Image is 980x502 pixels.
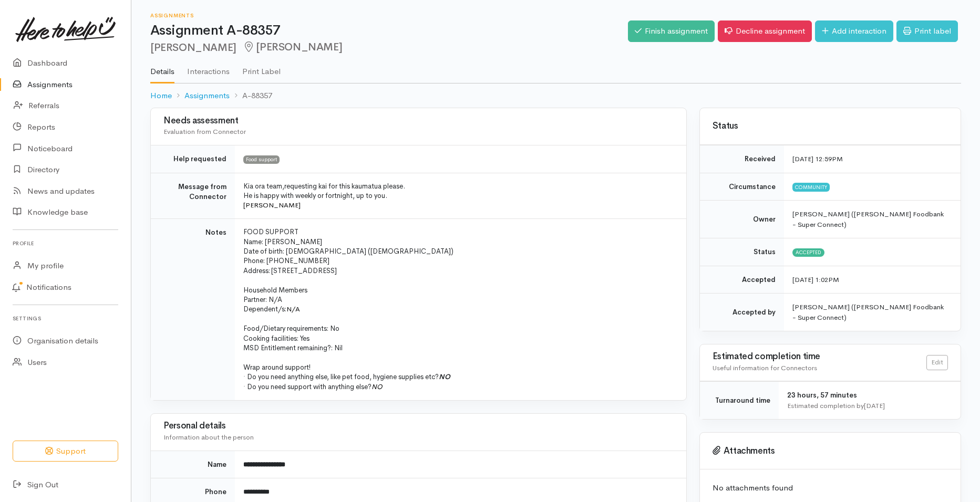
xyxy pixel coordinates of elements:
span: Name: [PERSON_NAME] [243,237,322,246]
span: Address: [STREET_ADDRESS] [243,266,337,275]
h6: Profile [13,236,118,250]
h3: Needs assessment [163,116,674,126]
a: Print label [896,20,958,42]
time: [DATE] 12:59PM [792,154,843,163]
span: Useful information for Connectors [713,363,817,372]
span: [PERSON_NAME] [243,40,342,54]
a: Details [150,53,174,83]
time: [DATE] 1:02PM [792,275,839,284]
h3: Status [713,121,948,131]
td: Accepted [700,266,784,294]
span: Partner: N/A [243,295,282,304]
span: Food/Dietary requirements: No [243,324,339,333]
span: Household Members [243,286,307,295]
a: Add interaction [815,20,893,42]
span: 23 hours, 57 minutes [787,391,857,400]
span: Wrap around support! [243,363,311,372]
span: FOOD SUPPORT [243,227,298,236]
h3: Personal details [163,421,674,431]
span: [PERSON_NAME] ([PERSON_NAME] Foodbank - Super Connect) [792,210,944,229]
a: Interactions [187,53,230,82]
td: Status [700,238,784,266]
li: A-88357 [230,90,272,102]
span: Food support [243,155,280,164]
time: [DATE] [864,401,885,410]
td: Turnaround time [700,382,779,420]
td: Received [700,145,784,173]
td: Owner [700,201,784,238]
span: He is happy with weekly or fortnight, up to you. [243,191,387,200]
a: Edit [926,355,948,370]
a: Decline assignment [718,20,812,42]
a: Home [150,90,172,102]
span: Accepted [792,248,824,257]
span: Information about the person [163,433,254,442]
h3: Attachments [713,446,948,456]
div: Estimated completion by [787,401,948,411]
button: Support [13,441,118,462]
a: Print Label [242,53,281,82]
h2: [PERSON_NAME] [150,41,628,54]
span: requesting kai for this kaumatua please. [284,182,405,191]
span: Dependent/s: [243,305,286,313]
a: Finish assignment [628,20,715,42]
h6: Settings [13,311,118,326]
p: No attachments found [713,482,948,494]
td: Message from Connector [151,173,235,219]
span: Phone: [PHONE_NUMBER] [243,256,329,265]
nav: breadcrumb [150,83,961,108]
td: Circumstance [700,173,784,201]
span: · Do you need support with anything else? [243,382,372,391]
td: Accepted by [700,294,784,331]
span: Kia ora team, [243,182,284,191]
span: Community [792,183,830,191]
i: NO [439,372,450,381]
td: [PERSON_NAME] ([PERSON_NAME] Foodbank - Super Connect) [784,294,961,331]
span: Evaluation from Connector [163,127,246,136]
span: Cooking facilities: Yes [243,334,310,343]
td: Notes [151,219,235,400]
span: N/A [286,305,300,313]
td: Name [151,451,235,478]
span: · Do you need anything else, like pet food, hygiene supplies etc? [243,372,439,381]
h6: Assignments [150,13,628,18]
h1: Assignment A-88357 [150,23,628,38]
i: NO [372,382,382,391]
span: Date of birth: [DEMOGRAPHIC_DATA] ([DEMOGRAPHIC_DATA]) [243,247,453,256]
span: MSD Entitlement remaining?: Nil [243,343,343,352]
a: Assignments [184,90,230,102]
h3: Estimated completion time [713,352,926,362]
span: [PERSON_NAME] [243,201,301,210]
td: Help requested [151,145,235,173]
